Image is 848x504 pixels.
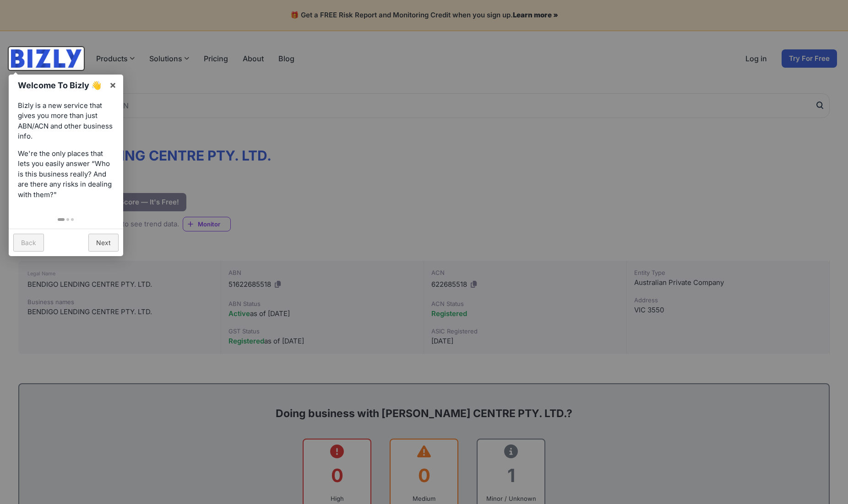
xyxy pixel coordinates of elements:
h1: Welcome To Bizly 👋 [18,79,104,91]
p: We're the only places that lets you easily answer “Who is this business really? And are there any... [18,149,114,200]
p: Bizly is a new service that gives you more than just ABN/ACN and other business info. [18,101,114,142]
a: × [103,75,123,95]
a: Next [88,234,119,252]
a: Back [13,234,44,252]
